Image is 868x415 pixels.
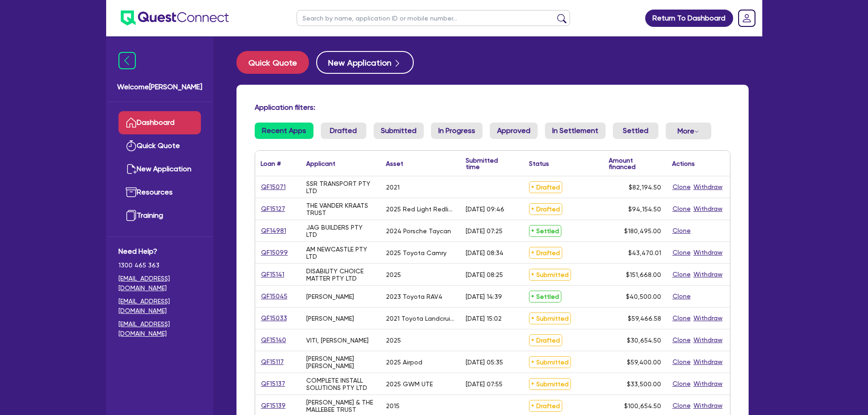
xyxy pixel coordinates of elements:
img: icon-menu-close [118,52,136,69]
a: QF15127 [261,204,286,214]
span: Submitted [529,356,571,368]
input: Search by name, application ID or mobile number... [297,10,570,26]
span: 1300 465 363 [118,261,201,270]
div: [PERSON_NAME] [PERSON_NAME] [306,355,375,369]
button: Clone [672,357,691,367]
button: Clone [672,379,691,389]
div: 2023 Toyota RAV4 [386,293,442,300]
span: $59,466.58 [628,315,661,322]
a: Submitted [374,123,424,139]
div: [DATE] 07:25 [466,227,503,235]
div: Asset [386,160,403,167]
a: QF15137 [261,379,286,389]
a: Dropdown toggle [735,6,759,30]
span: Settled [529,291,561,302]
button: Clone [672,400,691,411]
button: Clone [672,269,691,280]
h4: Application filters: [255,103,730,112]
div: JAG BUILDERS PTY LTD [306,224,375,238]
button: Withdraw [693,357,723,367]
button: Clone [672,291,691,302]
div: 2025 Toyota Camry [386,249,447,256]
div: VITI, [PERSON_NAME] [306,337,369,344]
a: Return To Dashboard [645,10,733,27]
div: Amount financed [609,157,661,170]
a: Resources [118,181,201,204]
span: $43,470.01 [628,249,661,256]
div: 2025 [386,337,401,344]
img: training [126,210,137,221]
button: Withdraw [693,247,723,258]
a: [EMAIL_ADDRESS][DOMAIN_NAME] [118,274,201,293]
a: QF15139 [261,400,286,411]
a: [EMAIL_ADDRESS][DOMAIN_NAME] [118,319,201,338]
button: New Application [316,51,414,74]
div: 2021 Toyota Landcruiser 7 seris duel cab GXL [386,315,455,322]
span: Drafted [529,203,562,215]
span: Submitted [529,269,571,281]
div: [DATE] 09:46 [466,205,504,213]
div: 2015 [386,402,400,410]
a: New Application [118,158,201,181]
span: $59,400.00 [627,359,661,366]
div: Applicant [306,160,335,167]
button: Withdraw [693,269,723,280]
div: [DATE] 07:55 [466,380,503,388]
div: 2025 GWM UTE [386,380,433,388]
img: resources [126,187,137,198]
a: QF15141 [261,269,285,280]
button: Withdraw [693,182,723,192]
button: Withdraw [693,313,723,323]
a: Quick Quote [236,51,316,74]
a: Dashboard [118,111,201,134]
img: quick-quote [126,140,137,151]
a: QF14981 [261,225,287,236]
a: In Progress [431,123,483,139]
a: QF15140 [261,335,287,345]
div: 2024 Porsche Taycan [386,227,451,235]
a: QF15071 [261,182,286,192]
span: $151,668.00 [626,271,661,278]
a: Settled [613,123,658,139]
span: Drafted [529,247,562,259]
div: Status [529,160,549,167]
div: [DATE] 08:25 [466,271,503,278]
div: SSR TRANSPORT PTY LTD [306,180,375,195]
button: Withdraw [693,400,723,411]
a: Recent Apps [255,123,313,139]
span: $100,654.50 [624,402,661,410]
div: DISABILITY CHOICE MATTER PTY LTD [306,267,375,282]
a: Drafted [321,123,366,139]
a: Quick Quote [118,134,201,158]
button: Clone [672,225,691,236]
span: $33,500.00 [627,380,661,388]
button: Clone [672,247,691,258]
div: Submitted time [466,157,510,170]
button: Quick Quote [236,51,309,74]
span: $94,154.50 [628,205,661,213]
a: Training [118,204,201,227]
button: Withdraw [693,379,723,389]
span: Submitted [529,378,571,390]
span: Welcome [PERSON_NAME] [117,82,202,92]
div: Loan # [261,160,281,167]
a: [EMAIL_ADDRESS][DOMAIN_NAME] [118,297,201,316]
button: Clone [672,204,691,214]
a: QF15117 [261,357,284,367]
button: Withdraw [693,204,723,214]
span: $82,194.50 [629,184,661,191]
a: QF15033 [261,313,288,323]
a: QF15045 [261,291,288,302]
img: new-application [126,164,137,174]
span: Drafted [529,334,562,346]
div: 2025 Airpod [386,359,422,366]
div: [DATE] 05:35 [466,359,503,366]
div: THE VANDER KRAATS TRUST [306,202,375,216]
a: In Settlement [545,123,606,139]
button: Withdraw [693,335,723,345]
a: Approved [490,123,538,139]
span: Settled [529,225,561,237]
button: Dropdown toggle [666,123,711,139]
div: 2021 [386,184,400,191]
